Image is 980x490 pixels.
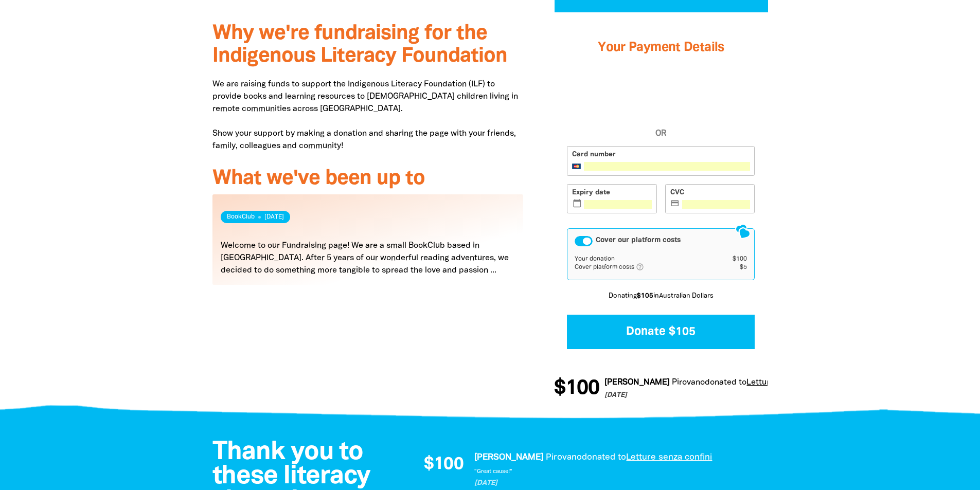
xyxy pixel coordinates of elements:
[567,104,755,128] iframe: PayPal-paypal
[573,199,582,208] i: calendar_today
[636,263,652,271] i: help_outlined
[212,168,524,190] h3: What we've been up to
[567,27,755,68] h3: Your Payment Details
[575,263,718,272] td: Cover platform costs
[671,379,704,386] em: Pirovano
[582,453,626,461] span: donated to
[718,263,747,272] td: $5
[567,292,755,302] p: Donating in Australian Dollars
[575,236,593,246] button: Cover our platform costs
[424,456,464,474] span: $100
[212,78,524,152] p: We are raising funds to support the Indigenous Literacy Foundation (ILF) to provide books and lea...
[567,128,755,140] span: OR
[554,372,768,405] div: Donation stream
[626,453,712,461] a: Letture senza confini
[572,164,581,169] img: MasterCard
[670,199,680,208] i: credit_card
[704,379,746,386] span: donated to
[575,255,718,263] td: Your donation
[567,77,755,98] iframe: Secure payment button frame
[212,194,524,297] div: Paginated content
[212,24,507,66] span: Why we're fundraising for the Indigenous Literacy Foundation
[604,391,826,401] p: [DATE]
[584,200,652,209] iframe: Secure expiration date input frame
[637,293,653,299] b: $105
[604,379,669,386] em: [PERSON_NAME]
[474,478,757,488] p: [DATE]
[682,200,750,209] iframe: Secure CVC input frame
[474,453,543,461] em: [PERSON_NAME]
[718,255,747,263] td: $100
[567,315,755,349] button: Donate $105
[554,378,599,399] span: $100
[746,379,826,386] a: Letture senza confini
[584,162,750,171] iframe: Secure card number input frame
[474,469,512,474] em: "Great cause!"
[546,453,582,461] em: Pirovano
